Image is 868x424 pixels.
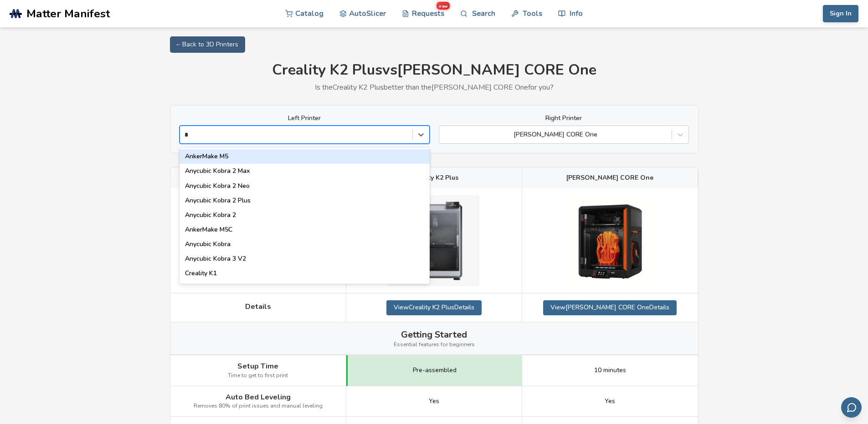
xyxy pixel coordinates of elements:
span: Creality K2 Plus [410,174,458,182]
img: Creality K2 Plus [388,195,479,286]
span: new [437,2,450,10]
div: Anycubic Kobra 2 Max [180,164,430,178]
span: 10 minutes [594,367,626,374]
span: [PERSON_NAME] CORE One [566,174,653,182]
p: Is the Creality K2 Plus better than the [PERSON_NAME] CORE One for you? [170,83,699,91]
div: AnkerMake M5 [180,149,430,164]
div: Creality K1 Max [180,281,430,295]
h1: Creality K2 Plus vs [PERSON_NAME] CORE One [170,62,699,79]
span: Pre-assembled [413,367,457,374]
a: ← Back to 3D Printers [170,36,245,53]
span: Time to get to first print [228,373,288,379]
span: Getting Started [401,329,467,340]
div: Anycubic Kobra 2 Neo [180,179,430,193]
span: Removes 80% of print issues and manual leveling [194,403,323,409]
span: Auto Bed Leveling [226,393,291,401]
div: Anycubic Kobra 3 V2 [180,252,430,266]
div: AnkerMake M5C [180,222,430,237]
span: Setup Time [237,362,278,370]
button: Sign In [823,5,858,22]
button: Send feedback via email [841,397,862,418]
a: ViewCreality K2 PlusDetails [386,300,482,315]
div: Anycubic Kobra 2 Plus [180,193,430,208]
span: Yes [429,398,439,405]
span: Essential features for beginners [394,342,475,348]
span: Matter Manifest [26,7,110,20]
div: Creality K1 [180,266,430,281]
input: AnkerMake M5Anycubic Kobra 2 MaxAnycubic Kobra 2 NeoAnycubic Kobra 2 PlusAnycubic Kobra 2AnkerMak... [185,131,190,138]
label: Left Printer [180,115,430,122]
span: Details [245,303,271,311]
label: Right Printer [439,115,689,122]
input: [PERSON_NAME] CORE One [444,131,446,138]
a: View[PERSON_NAME] CORE OneDetails [543,300,677,315]
span: Yes [605,398,615,405]
img: Prusa CORE One [565,195,656,286]
div: Anycubic Kobra 2 [180,208,430,222]
div: Anycubic Kobra [180,237,430,252]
